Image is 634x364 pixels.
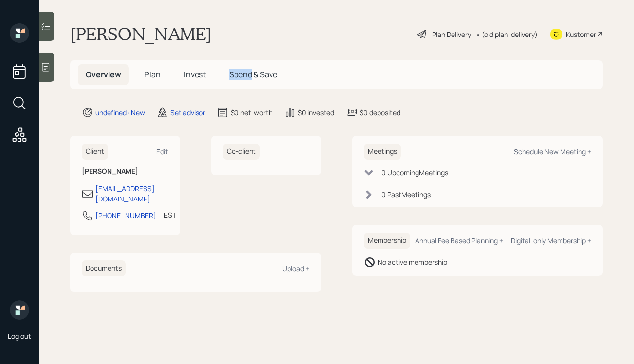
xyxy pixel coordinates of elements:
div: Annual Fee Based Planning + [415,236,503,245]
h6: Co-client [223,144,260,160]
div: Kustomer [566,29,596,39]
div: Upload + [282,264,309,273]
div: [EMAIL_ADDRESS][DOMAIN_NAME] [95,183,168,204]
img: retirable_logo.png [10,300,29,320]
div: No active membership [378,257,447,267]
div: 0 Upcoming Meeting s [381,167,448,178]
div: $0 net-worth [231,108,272,118]
span: Invest [184,69,206,80]
div: Digital-only Membership + [511,236,591,245]
div: Plan Delivery [432,29,471,39]
div: EST [164,210,176,220]
span: Overview [86,69,121,80]
h6: Meetings [364,144,401,160]
div: $0 invested [298,108,334,118]
div: Set advisor [170,108,205,118]
span: Spend & Save [229,69,277,80]
h6: Membership [364,233,410,249]
div: 0 Past Meeting s [381,189,431,200]
div: Edit [156,147,168,156]
div: Schedule New Meeting + [514,147,591,156]
div: Log out [8,331,31,341]
h6: Client [82,144,108,160]
h6: [PERSON_NAME] [82,167,168,176]
div: undefined · New [95,108,145,118]
h6: Documents [82,260,126,276]
div: [PHONE_NUMBER] [95,210,156,220]
span: Plan [145,69,161,80]
div: $0 deposited [360,108,400,118]
div: • (old plan-delivery) [476,29,538,39]
h1: [PERSON_NAME] [70,23,212,45]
